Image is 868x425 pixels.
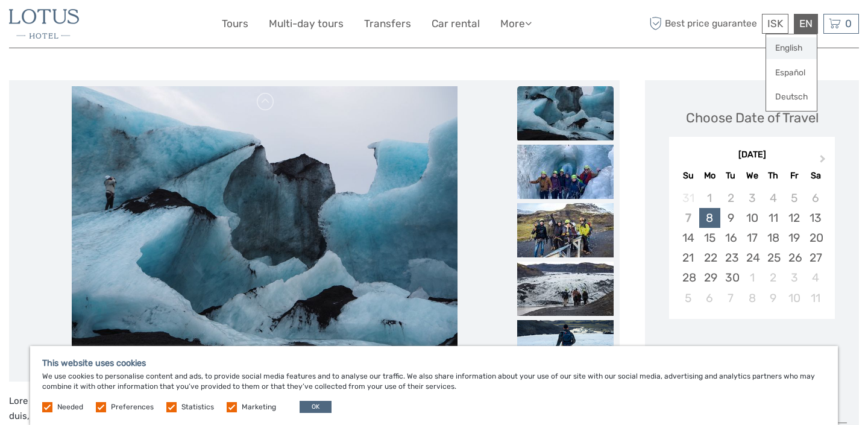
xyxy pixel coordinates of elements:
div: Not available Tuesday, September 2nd, 2025 [720,188,741,208]
div: Choose Saturday, October 11th, 2025 [805,288,826,308]
button: Next Month [814,152,834,171]
div: Choose Sunday, September 14th, 2025 [678,228,699,248]
div: Choose Monday, September 15th, 2025 [699,228,720,248]
div: Not available Saturday, September 6th, 2025 [805,188,826,208]
div: Choose Sunday, September 28th, 2025 [678,268,699,288]
div: We [741,168,763,184]
div: Not available Sunday, September 7th, 2025 [678,208,699,228]
img: 1fcaab4c209d41e89186eefe8a58b167_main_slider.jpg [72,86,458,376]
p: We're away right now. Please check back later! [17,21,136,31]
div: Not available Monday, September 1st, 2025 [699,188,720,208]
div: Choose Monday, October 6th, 2025 [699,288,720,308]
div: Tu [720,168,741,184]
img: c4af8a1ce66448f6b1e61adb08187a24_slider_thumbnail.png [517,320,614,374]
div: We use cookies to personalise content and ads, to provide social media features and to analyse ou... [30,346,838,425]
div: Not available Thursday, September 4th, 2025 [763,188,784,208]
div: EN [794,14,818,34]
div: Choose Saturday, October 4th, 2025 [805,268,826,288]
span: Best price guarantee [647,14,759,34]
div: Choose Wednesday, September 10th, 2025 [741,208,763,228]
div: Fr [784,168,805,184]
span: Choose a start time [692,342,812,361]
div: Choose Monday, September 8th, 2025 [699,208,720,228]
div: Not available Wednesday, September 3rd, 2025 [741,188,763,208]
label: Marketing [242,402,276,412]
div: month 2025-09 [673,188,831,308]
div: Choose Saturday, September 27th, 2025 [805,248,826,268]
div: Choose Tuesday, October 7th, 2025 [720,288,741,308]
div: Choose Saturday, September 20th, 2025 [805,228,826,248]
label: Preferences [111,402,154,412]
div: Mo [699,168,720,184]
a: Tours [222,15,248,33]
img: 080a20f4d08346d39cefc638bdee8ab5_slider_thumbnail.jpeg [517,203,614,257]
div: Choose Sunday, October 5th, 2025 [678,288,699,308]
span: 0 [843,17,854,30]
a: More [500,15,532,33]
div: Choose Wednesday, September 24th, 2025 [741,248,763,268]
div: Choose Thursday, September 25th, 2025 [763,248,784,268]
div: Choose Sunday, September 21st, 2025 [678,248,699,268]
div: Not available Friday, September 5th, 2025 [784,188,805,208]
a: Transfers [364,15,411,33]
a: Deutsch [766,86,817,108]
div: Th [763,168,784,184]
div: Choose Saturday, September 13th, 2025 [805,208,826,228]
div: Choose Thursday, September 11th, 2025 [763,208,784,228]
button: Open LiveChat chat widget [139,19,153,33]
div: Choose Friday, October 10th, 2025 [784,288,805,308]
span: ISK [767,17,783,30]
div: Choose Tuesday, September 16th, 2025 [720,228,741,248]
div: Choose Monday, September 29th, 2025 [699,268,720,288]
div: Choose Tuesday, September 9th, 2025 [720,208,741,228]
div: Choose Friday, September 12th, 2025 [784,208,805,228]
div: Choose Wednesday, October 1st, 2025 [741,268,763,288]
div: Choose Monday, September 22nd, 2025 [699,248,720,268]
div: Choose Wednesday, October 8th, 2025 [741,288,763,308]
div: Choose Friday, September 26th, 2025 [784,248,805,268]
div: Sa [805,168,826,184]
div: Choose Thursday, September 18th, 2025 [763,228,784,248]
a: Multi-day tours [269,15,344,33]
h5: This website uses cookies [42,358,826,368]
div: Choose Wednesday, September 17th, 2025 [741,228,763,248]
div: Choose Tuesday, September 30th, 2025 [720,268,741,288]
div: Choose Friday, October 3rd, 2025 [784,268,805,288]
div: Choose Thursday, October 9th, 2025 [763,288,784,308]
a: Español [766,62,817,84]
a: Car rental [432,15,480,33]
div: Choose Date of Travel [686,109,819,127]
a: English [766,37,817,59]
img: 1fcaab4c209d41e89186eefe8a58b167_slider_thumbnail.jpg [517,86,614,140]
label: Needed [57,402,83,412]
img: d71c1fa0fb104248a915be109df765e6_slider_thumbnail.jpg [517,262,614,316]
img: 40-5dc62ba0-bbfb-450f-bd65-f0e2175b1aef_logo_small.jpg [9,9,79,39]
div: Choose Friday, September 19th, 2025 [784,228,805,248]
div: Su [678,168,699,184]
div: Choose Tuesday, September 23rd, 2025 [720,248,741,268]
div: Choose Thursday, October 2nd, 2025 [763,268,784,288]
div: Not available Sunday, August 31st, 2025 [678,188,699,208]
label: Statistics [181,402,214,412]
img: 5e8e67f64f3949ec998438cc691b5d4c_slider_thumbnail.jpeg [517,145,614,199]
div: [DATE] [669,149,835,162]
button: OK [300,401,332,413]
